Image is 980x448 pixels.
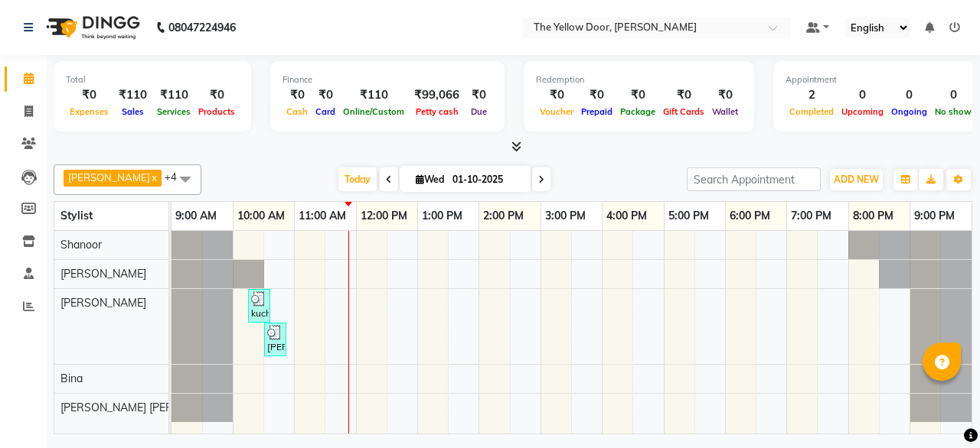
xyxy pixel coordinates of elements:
[234,205,289,227] a: 10:00 AM
[338,167,377,191] span: Today
[412,174,448,185] span: Wed
[66,73,239,86] div: Total
[68,171,150,183] span: [PERSON_NAME]
[113,86,153,104] div: ₹110
[708,106,742,117] span: Wallet
[60,372,83,385] span: Bina
[150,171,157,183] a: x
[412,106,462,117] span: Petty cash
[60,238,102,252] span: Shanoor
[194,106,239,117] span: Products
[312,86,339,104] div: ₹0
[465,86,492,104] div: ₹0
[39,6,144,49] img: logo
[60,209,93,222] span: Stylist
[536,86,577,104] div: ₹0
[659,106,708,117] span: Gift Cards
[887,86,931,104] div: 0
[887,106,931,117] span: Ongoing
[357,205,411,227] a: 12:00 PM
[153,106,194,117] span: Services
[194,86,239,104] div: ₹0
[312,106,339,117] span: Card
[849,205,897,227] a: 8:00 PM
[787,205,835,227] a: 7:00 PM
[66,106,113,117] span: Expenses
[171,205,220,227] a: 9:00 AM
[916,387,965,433] iframe: chat widget
[168,6,236,49] b: 08047224946
[786,106,838,117] span: Completed
[60,401,235,414] span: [PERSON_NAME] [PERSON_NAME]
[283,73,492,86] div: Finance
[66,86,113,104] div: ₹0
[408,86,465,104] div: ₹99,066
[577,106,616,117] span: Prepaid
[786,73,975,86] div: Appointment
[603,205,651,227] a: 4:00 PM
[418,205,466,227] a: 1:00 PM
[339,86,408,104] div: ₹110
[283,86,312,104] div: ₹0
[250,291,269,320] div: kuchipudi, TK01, 10:15 AM-10:30 AM, Women - Eyebrows - Threading
[448,168,524,191] input: 2025-10-01
[118,106,148,117] span: Sales
[838,86,887,104] div: 0
[153,86,194,104] div: ₹110
[687,167,821,191] input: Search Appointment
[931,86,975,104] div: 0
[931,106,975,117] span: No show
[541,205,590,227] a: 3:00 PM
[536,106,577,117] span: Voucher
[479,205,528,227] a: 2:00 PM
[830,169,883,190] button: ADD NEW
[616,106,659,117] span: Package
[834,174,879,185] span: ADD NEW
[165,170,188,183] span: +4
[266,325,285,354] div: [PERSON_NAME], TK02, 10:30 AM-10:45 AM, Women - Eyebrows - Threading
[60,267,146,281] span: [PERSON_NAME]
[467,106,491,117] span: Due
[295,205,350,227] a: 11:00 AM
[339,106,408,117] span: Online/Custom
[786,86,838,104] div: 2
[536,73,742,86] div: Redemption
[577,86,616,104] div: ₹0
[838,106,887,117] span: Upcoming
[726,205,774,227] a: 6:00 PM
[616,86,659,104] div: ₹0
[708,86,742,104] div: ₹0
[659,86,708,104] div: ₹0
[60,296,146,310] span: [PERSON_NAME]
[283,106,312,117] span: Cash
[665,205,713,227] a: 5:00 PM
[910,205,959,227] a: 9:00 PM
